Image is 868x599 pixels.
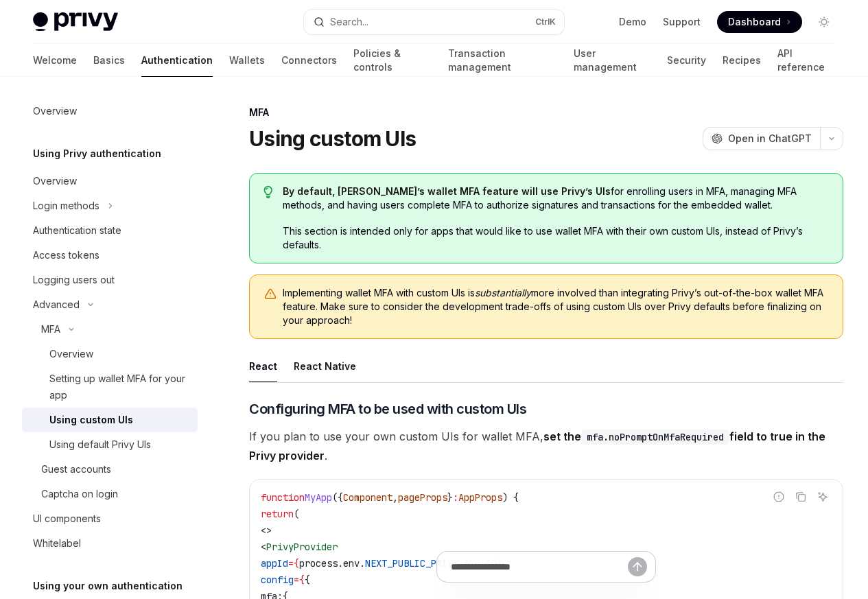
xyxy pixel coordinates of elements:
[22,317,81,342] button: MFA
[41,461,111,478] div: Guest accounts
[22,506,198,531] a: UI components
[22,99,198,124] a: Overview
[619,15,646,29] a: Demo
[581,430,729,445] code: mfa.noPromptOnMfaRequired
[33,578,183,594] h5: Using your own authentication
[22,482,198,506] a: Captcha on login
[33,535,81,552] div: Whitelabel
[22,268,198,292] a: Logging users out
[22,342,198,366] a: Overview
[332,491,343,504] span: ({
[263,186,273,198] svg: Tip
[33,12,118,32] img: light logo
[33,272,115,288] div: Logging users out
[229,44,265,77] a: Wallets
[792,488,810,506] button: Copy the contents from the code block
[249,427,843,465] span: If you plan to use your own custom UIs for wallet MFA, .
[304,10,564,34] button: Search...CtrlK
[49,412,133,428] div: Using custom UIs
[41,486,118,502] div: Captcha on login
[283,286,829,327] span: Implementing wallet MFA with custom UIs is more involved than integrating Privy’s out-of-the-box ...
[663,15,701,29] a: Support
[283,224,829,252] span: This section is intended only for apps that would like to use wallet MFA with their own custom UI...
[33,145,161,162] h5: Using Privy authentication
[33,222,121,239] div: Authentication state
[261,491,305,504] span: function
[261,541,266,553] span: <
[628,557,647,576] button: Send message
[770,488,788,506] button: Report incorrect code
[249,350,277,382] button: React
[283,185,611,197] strong: By default, [PERSON_NAME]’s wallet MFA feature will use Privy’s UIs
[33,510,101,527] div: UI components
[448,44,556,77] a: Transaction management
[283,185,829,212] span: for enrolling users in MFA, managing MFA methods, and having users complete MFA to authorize sign...
[33,296,80,313] div: Advanced
[294,350,356,382] button: React Native
[22,531,198,556] a: Whitelabel
[263,287,277,301] svg: Warning
[49,436,151,453] div: Using default Privy UIs
[266,541,338,553] span: PrivyProvider
[41,321,60,338] div: MFA
[33,198,99,214] div: Login methods
[49,371,189,403] div: Setting up wallet MFA for your app
[574,44,651,77] a: User management
[777,44,835,77] a: API reference
[447,491,453,504] span: }
[814,488,832,506] button: Ask AI
[22,218,198,243] a: Authentication state
[535,16,556,27] span: Ctrl K
[813,11,835,33] button: Toggle dark mode
[33,44,77,77] a: Welcome
[22,169,198,193] a: Overview
[305,491,332,504] span: MyApp
[398,491,447,504] span: pageProps
[249,106,843,119] div: MFA
[703,127,820,150] button: Open in ChatGPT
[22,243,198,268] a: Access tokens
[728,132,812,145] span: Open in ChatGPT
[22,193,120,218] button: Login methods
[451,552,628,582] input: Ask a question...
[22,366,198,408] a: Setting up wallet MFA for your app
[728,15,781,29] span: Dashboard
[22,457,198,482] a: Guest accounts
[249,126,416,151] h1: Using custom UIs
[22,432,198,457] a: Using default Privy UIs
[22,408,198,432] a: Using custom UIs
[249,430,825,462] strong: set the field to true in the Privy provider
[33,173,77,189] div: Overview
[249,399,526,419] span: Configuring MFA to be used with custom UIs
[723,44,761,77] a: Recipes
[458,491,502,504] span: AppProps
[502,491,519,504] span: ) {
[261,508,294,520] span: return
[475,287,531,298] em: substantially
[49,346,93,362] div: Overview
[392,491,398,504] span: ,
[33,103,77,119] div: Overview
[717,11,802,33] a: Dashboard
[343,491,392,504] span: Component
[281,44,337,77] a: Connectors
[22,292,100,317] button: Advanced
[33,247,99,263] div: Access tokens
[93,44,125,77] a: Basics
[353,44,432,77] a: Policies & controls
[453,491,458,504] span: :
[261,524,272,537] span: <>
[294,508,299,520] span: (
[330,14,368,30] div: Search...
[141,44,213,77] a: Authentication
[667,44,706,77] a: Security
